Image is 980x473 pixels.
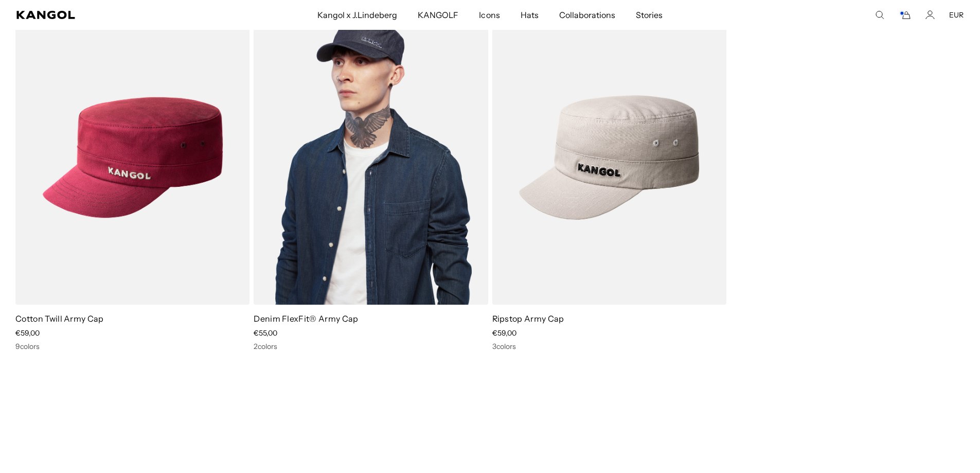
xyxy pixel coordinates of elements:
[15,10,250,305] img: Cotton Twill Army Cap
[492,313,564,324] a: Ripstop Army Cap
[15,313,104,324] a: Cotton Twill Army Cap
[492,328,516,338] span: €59,00
[254,313,358,324] a: Denim FlexFit® Army Cap
[925,10,935,20] a: Account
[899,10,911,20] button: Cart
[949,10,964,20] button: EUR
[492,10,726,305] img: Ripstop Army Cap
[492,342,726,351] div: 3 colors
[875,10,884,20] summary: Search here
[15,342,250,351] div: 9 colors
[254,342,488,351] div: 2 colors
[15,328,40,338] span: €59,00
[254,10,488,305] img: Denim FlexFit® Army Cap
[254,328,277,338] span: €55,00
[16,11,210,19] a: Kangol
